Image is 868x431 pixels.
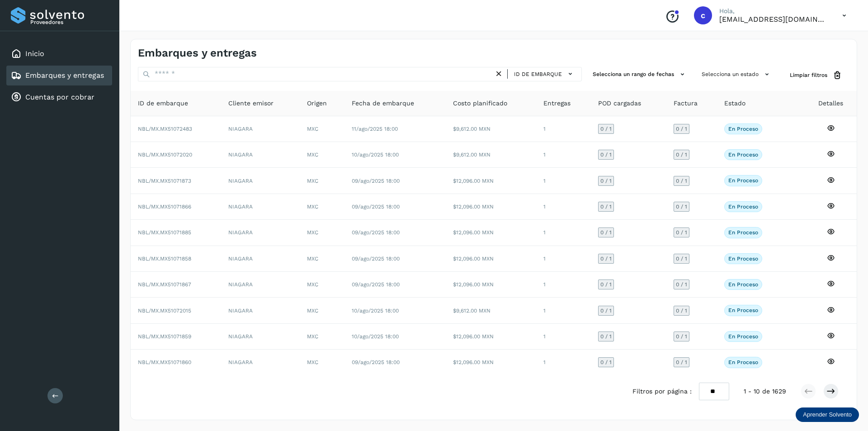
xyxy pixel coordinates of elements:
td: $12,096.00 MXN [446,324,536,350]
td: MXC [300,142,345,168]
span: 09/ago/2025 18:00 [352,359,400,365]
span: 0 / 1 [676,152,687,157]
td: MXC [300,220,345,246]
td: 1 [536,246,591,272]
span: NBL/MX.MX51072483 [138,126,192,132]
td: 1 [536,324,591,350]
span: Entregas [543,99,571,108]
span: 0 / 1 [600,256,612,261]
td: NIAGARA [221,168,300,194]
button: Selecciona un rango de fechas [589,67,691,82]
span: Filtros por página : [632,387,692,396]
p: En proceso [728,359,758,365]
button: Limpiar filtros [783,67,849,84]
span: 0 / 1 [600,282,612,287]
td: NIAGARA [221,116,300,142]
span: 0 / 1 [676,334,687,339]
td: NIAGARA [221,324,300,350]
span: 11/ago/2025 18:00 [352,126,398,132]
td: 1 [536,194,591,220]
span: Costo planificado [453,99,507,108]
div: Embarques y entregas [6,66,112,85]
td: MXC [300,116,345,142]
td: $12,096.00 MXN [446,168,536,194]
td: NIAGARA [221,298,300,323]
p: Hola, [719,7,828,15]
td: MXC [300,272,345,298]
p: Aprender Solvento [803,411,852,418]
div: Aprender Solvento [796,407,859,422]
span: 0 / 1 [600,178,612,184]
td: $12,096.00 MXN [446,246,536,272]
p: En proceso [728,152,758,158]
td: NIAGARA [221,272,300,298]
span: Cliente emisor [228,99,274,108]
span: 0 / 1 [676,126,687,132]
div: Cuentas por cobrar [6,87,112,107]
span: 0 / 1 [676,178,687,184]
div: Inicio [6,44,112,64]
td: $9,612.00 MXN [446,116,536,142]
p: En proceso [728,307,758,313]
span: Estado [724,99,745,108]
td: MXC [300,324,345,350]
td: 1 [536,350,591,375]
span: Origen [307,99,327,108]
p: Proveedores [30,19,108,25]
span: NBL/MX.MX51071885 [138,229,191,236]
span: 0 / 1 [600,360,612,365]
td: 1 [536,272,591,298]
span: 0 / 1 [600,334,612,339]
span: 0 / 1 [676,360,687,365]
td: NIAGARA [221,142,300,168]
td: MXC [300,168,345,194]
span: 09/ago/2025 18:00 [352,229,400,236]
td: $12,096.00 MXN [446,272,536,298]
td: NIAGARA [221,350,300,375]
span: 1 - 10 de 1629 [744,387,786,396]
a: Cuentas por cobrar [25,93,94,101]
td: $9,612.00 MXN [446,142,536,168]
span: NBL/MX.MX51071858 [138,256,191,262]
span: NBL/MX.MX51071867 [138,281,191,288]
p: En proceso [728,256,758,262]
p: carlosvazqueztgc@gmail.com [719,15,828,24]
td: MXC [300,350,345,375]
span: POD cargadas [598,99,641,108]
span: NBL/MX.MX51071860 [138,359,191,365]
td: MXC [300,298,345,323]
td: NIAGARA [221,220,300,246]
td: $12,096.00 MXN [446,220,536,246]
a: Inicio [25,49,44,58]
span: Factura [674,99,698,108]
td: $12,096.00 MXN [446,350,536,375]
span: 0 / 1 [676,230,687,235]
span: 0 / 1 [600,204,612,209]
span: ID de embarque [138,99,188,108]
p: En proceso [728,177,758,184]
span: NBL/MX.MX51072020 [138,152,192,158]
td: 1 [536,116,591,142]
td: 1 [536,142,591,168]
p: En proceso [728,229,758,236]
span: NBL/MX.MX51071873 [138,178,191,184]
p: En proceso [728,204,758,210]
td: MXC [300,194,345,220]
span: NBL/MX.MX51071859 [138,333,191,340]
a: Embarques y entregas [25,71,104,80]
td: 1 [536,168,591,194]
h4: Embarques y entregas [138,47,257,60]
span: Detalles [818,99,843,108]
span: 0 / 1 [600,308,612,313]
td: NIAGARA [221,194,300,220]
button: ID de embarque [511,67,578,81]
td: NIAGARA [221,246,300,272]
span: 0 / 1 [600,126,612,132]
span: 0 / 1 [600,230,612,235]
p: En proceso [728,281,758,288]
span: 0 / 1 [676,204,687,209]
span: 09/ago/2025 18:00 [352,256,400,262]
td: MXC [300,246,345,272]
span: ID de embarque [514,70,562,78]
span: NBL/MX.MX51072015 [138,308,191,314]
